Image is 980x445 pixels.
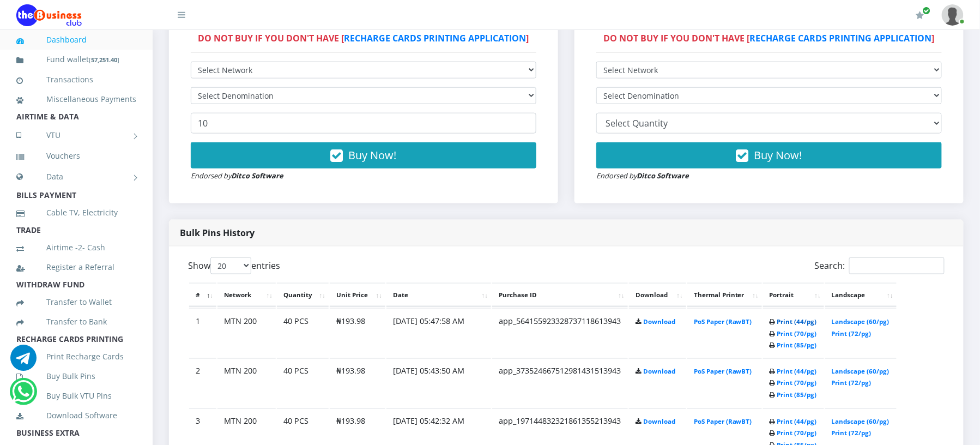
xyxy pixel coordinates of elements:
[832,379,872,387] a: Print (72/pg)
[89,56,119,64] small: [ ]
[16,200,136,225] a: Cable TV, Electricity
[16,290,136,315] a: Transfer to Wallet
[16,122,136,149] a: VTU
[16,364,136,389] a: Buy Bulk Pins
[344,32,527,44] a: RECHARGE CARDS PRINTING APPLICATION
[754,148,802,163] span: Buy Now!
[629,283,686,307] th: Download: activate to sort column ascending
[777,379,817,387] a: Print (70/pg)
[643,317,675,326] a: Download
[777,368,817,376] a: Print (44/pg)
[180,227,255,239] strong: Bulk Pins History
[217,308,276,357] td: MTN 200
[832,418,890,426] a: Landscape (60/pg)
[637,171,689,181] strong: Ditco Software
[330,283,385,307] th: Unit Price: activate to sort column ascending
[694,317,752,326] a: PoS Paper (RawBT)
[16,309,136,334] a: Transfer to Bank
[849,257,945,274] input: Search:
[916,11,924,20] i: Renew/Upgrade Subscription
[386,308,491,357] td: [DATE] 05:47:58 AM
[815,257,945,274] label: Search:
[16,67,136,92] a: Transactions
[330,358,385,407] td: ₦193.98
[210,257,251,274] select: Showentries
[832,329,872,338] a: Print (72/pg)
[16,47,136,73] a: Fund wallet[57,251.40]
[217,358,276,407] td: MTN 200
[16,87,136,112] a: Miscellaneous Payments
[777,418,817,426] a: Print (44/pg)
[386,358,491,407] td: [DATE] 05:43:50 AM
[277,358,329,407] td: 40 PCS
[596,171,689,181] small: Endorsed by
[386,283,491,307] th: Date: activate to sort column ascending
[191,171,283,181] small: Endorsed by
[643,368,675,376] a: Download
[191,113,536,134] input: Enter Quantity
[942,4,964,26] img: User
[330,308,385,357] td: ₦193.98
[16,255,136,280] a: Register a Referral
[231,171,283,181] strong: Ditco Software
[349,148,397,163] span: Buy Now!
[687,283,762,307] th: Thermal Printer: activate to sort column ascending
[596,142,942,169] button: Buy Now!
[604,32,935,44] strong: DO NOT BUY IF YOU DON'T HAVE [ ]
[492,308,628,357] td: app_564155923328737118613943
[277,308,329,357] td: 40 PCS
[777,391,817,399] a: Print (85/pg)
[217,283,276,307] th: Network: activate to sort column ascending
[16,4,82,26] img: Logo
[923,7,931,15] span: Renew/Upgrade Subscription
[832,429,872,437] a: Print (72/pg)
[777,317,817,326] a: Print (44/pg)
[750,32,932,44] a: RECHARGE CARDS PRINTING APPLICATION
[832,368,890,376] a: Landscape (60/pg)
[16,403,136,428] a: Download Software
[492,283,628,307] th: Purchase ID: activate to sort column ascending
[777,341,817,349] a: Print (85/pg)
[763,283,824,307] th: Portrait: activate to sort column ascending
[777,429,817,437] a: Print (70/pg)
[277,283,329,307] th: Quantity: activate to sort column ascending
[198,32,529,44] strong: DO NOT BUY IF YOU DON'T HAVE [ ]
[189,283,216,307] th: #: activate to sort column descending
[16,344,136,369] a: Print Recharge Cards
[832,317,890,326] a: Landscape (60/pg)
[16,235,136,260] a: Airtime -2- Cash
[91,56,117,64] b: 57,251.40
[189,308,216,357] td: 1
[16,383,136,408] a: Buy Bulk VTU Pins
[189,358,216,407] td: 2
[777,329,817,338] a: Print (70/pg)
[12,387,34,405] a: Chat for support
[492,358,628,407] td: app_373524667512981431513943
[825,283,897,307] th: Landscape: activate to sort column ascending
[643,418,675,426] a: Download
[16,27,136,52] a: Dashboard
[191,142,536,169] button: Buy Now!
[10,353,37,371] a: Chat for support
[16,143,136,169] a: Vouchers
[16,163,136,190] a: Data
[188,257,280,274] label: Show entries
[694,418,752,426] a: PoS Paper (RawBT)
[694,368,752,376] a: PoS Paper (RawBT)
